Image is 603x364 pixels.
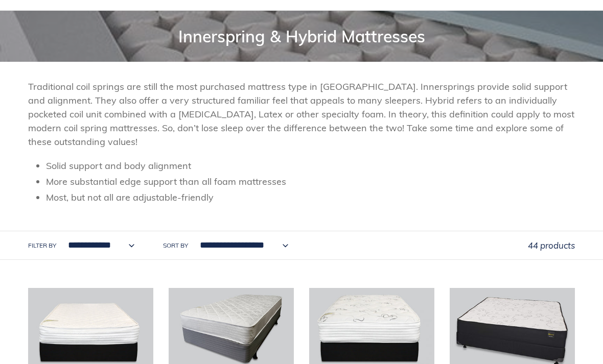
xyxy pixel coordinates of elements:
[46,190,575,204] li: Most, but not all are adjustable-friendly
[28,241,56,250] label: Filter by
[28,80,575,149] p: Traditional coil springs are still the most purchased mattress type in [GEOGRAPHIC_DATA]. Innersp...
[528,240,575,251] span: 44 products
[163,241,188,250] label: Sort by
[178,26,425,46] span: Innerspring & Hybrid Mattresses
[46,175,575,188] li: More substantial edge support than all foam mattresses
[46,159,575,173] li: Solid support and body alignment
